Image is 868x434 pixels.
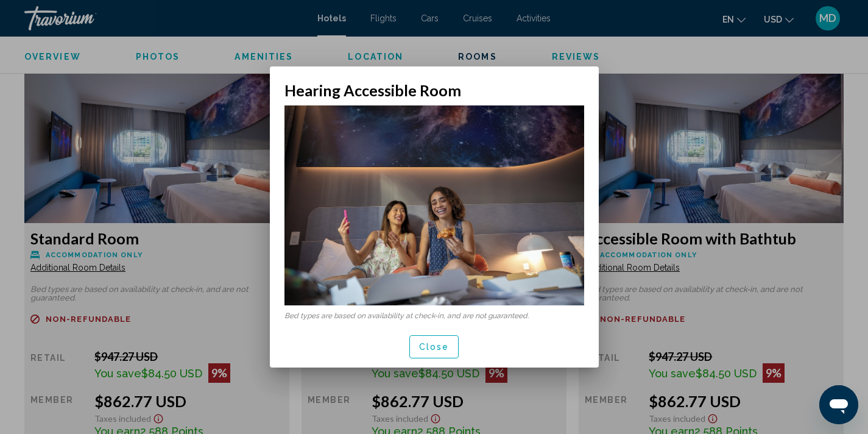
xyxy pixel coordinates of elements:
[284,81,584,99] h2: Hearing Accessible Room
[819,385,858,424] iframe: Button to launch messaging window
[284,311,584,320] p: Bed types are based on availability at check-in, and are not guaranteed.
[409,335,459,358] button: Close
[284,105,584,305] img: 0ceb9c5e-0b8e-4fcf-9430-23c83c8b5f5f.jpeg
[419,343,450,352] span: Close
